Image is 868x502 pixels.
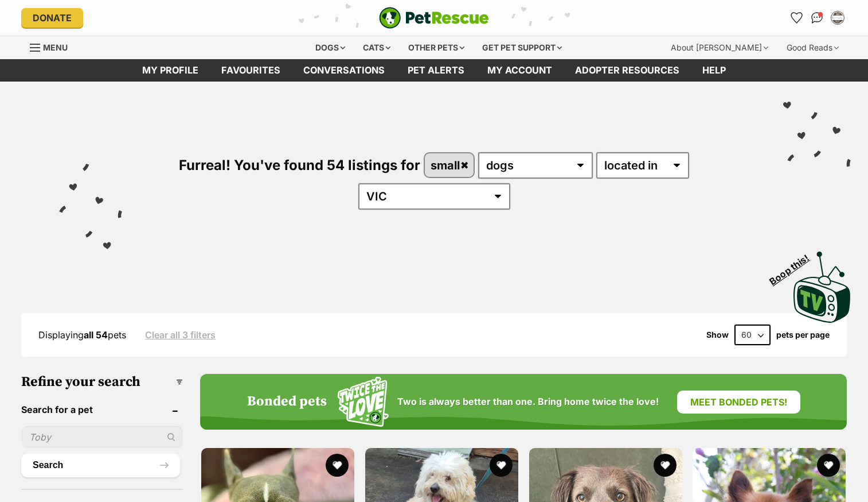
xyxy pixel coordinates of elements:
[397,396,659,407] span: Two is always better than one. Bring home twice the love!
[307,36,353,59] div: Dogs
[768,245,820,287] span: Boop this!
[292,59,396,82] a: conversations
[400,36,472,59] div: Other pets
[476,59,564,82] a: My account
[396,59,476,82] a: Pet alerts
[653,454,676,477] button: favourite
[793,241,851,325] a: Boop this!
[793,252,851,323] img: PetRescue TV logo
[379,7,489,29] img: logo-e224e6f780fb5917bec1dbf3a21bbac754714ae5b6737aabdf751b685950b380.svg
[38,329,126,341] span: Displaying pets
[21,404,183,415] header: Search for a pet
[131,59,210,82] a: My profile
[490,454,513,477] button: favourite
[326,454,349,477] button: favourite
[21,426,183,448] input: Toby
[828,9,847,27] button: My account
[379,7,489,29] a: PetRescue
[787,9,806,27] a: Favourites
[145,330,216,340] a: Clear all 3 filters
[247,394,327,410] h4: Bonded pets
[779,36,847,59] div: Good Reads
[817,454,840,477] button: favourite
[832,12,843,24] img: Kirsty Rice profile pic
[84,329,108,341] strong: all 54
[787,9,847,27] ul: Account quick links
[706,330,729,339] span: Show
[21,454,180,477] button: Search
[808,9,826,27] a: Conversations
[30,36,76,57] a: Menu
[210,59,292,82] a: Favourites
[663,36,776,59] div: About [PERSON_NAME]
[179,157,420,173] span: Furreal! You've found 54 listings for
[811,12,823,24] img: chat-41dd97257d64d25036548639549fe6c8038ab92f7586957e7f3b1b290dea8141.svg
[677,391,800,414] a: Meet bonded pets!
[355,36,398,59] div: Cats
[43,43,68,52] span: Menu
[425,153,474,177] a: small
[776,330,830,339] label: pets per page
[474,36,570,59] div: Get pet support
[691,59,737,82] a: Help
[21,374,183,390] h3: Refine your search
[21,8,83,28] a: Donate
[564,59,691,82] a: Adopter resources
[338,377,389,427] img: Squiggle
